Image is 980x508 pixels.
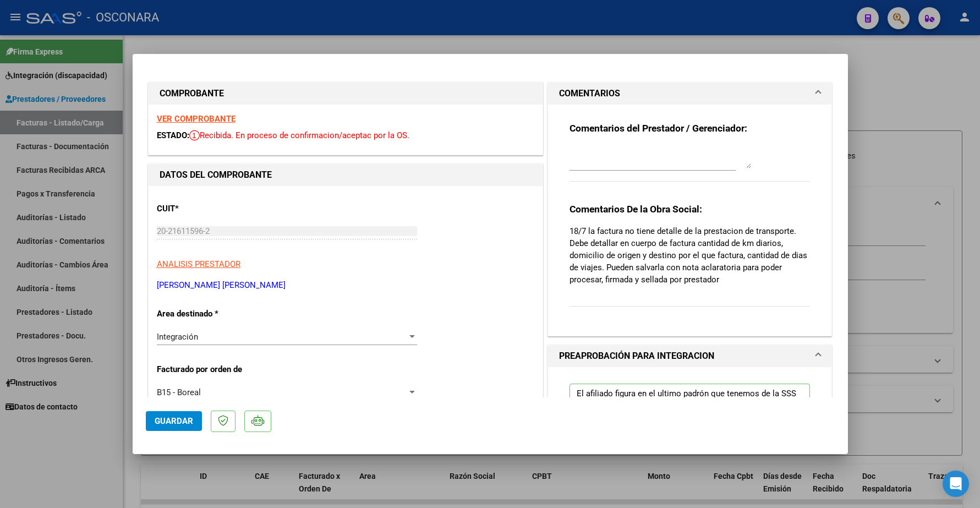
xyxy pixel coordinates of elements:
p: Facturado por orden de [157,363,270,376]
button: Guardar [146,411,202,431]
span: Guardar [155,416,193,426]
p: [PERSON_NAME] [PERSON_NAME] [157,279,534,292]
strong: Comentarios del Prestador / Gerenciador: [570,123,747,134]
span: Integración [157,332,198,342]
span: Recibida. En proceso de confirmacion/aceptac por la OS. [189,130,409,140]
div: COMENTARIOS [548,105,832,336]
mat-expansion-panel-header: PREAPROBACIÓN PARA INTEGRACION [548,345,832,367]
p: El afiliado figura en el ultimo padrón que tenemos de la SSS de [570,384,811,425]
mat-expansion-panel-header: COMENTARIOS [548,83,832,105]
strong: DATOS DEL COMPROBANTE [160,170,272,180]
h1: PREAPROBACIÓN PARA INTEGRACION [559,349,714,363]
span: B15 - Boreal [157,387,201,397]
p: Area destinado * [157,308,270,320]
div: Open Intercom Messenger [943,471,969,497]
span: ESTADO: [157,130,189,140]
strong: Comentarios De la Obra Social: [570,204,702,215]
span: ANALISIS PRESTADOR [157,259,240,269]
a: VER COMPROBANTE [157,114,236,124]
p: CUIT [157,203,270,215]
p: 18/7 la factura no tiene detalle de la prestacion de transporte. Debe detallar en cuerpo de factu... [570,225,811,286]
h1: COMENTARIOS [559,87,620,100]
strong: COMPROBANTE [160,88,224,99]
